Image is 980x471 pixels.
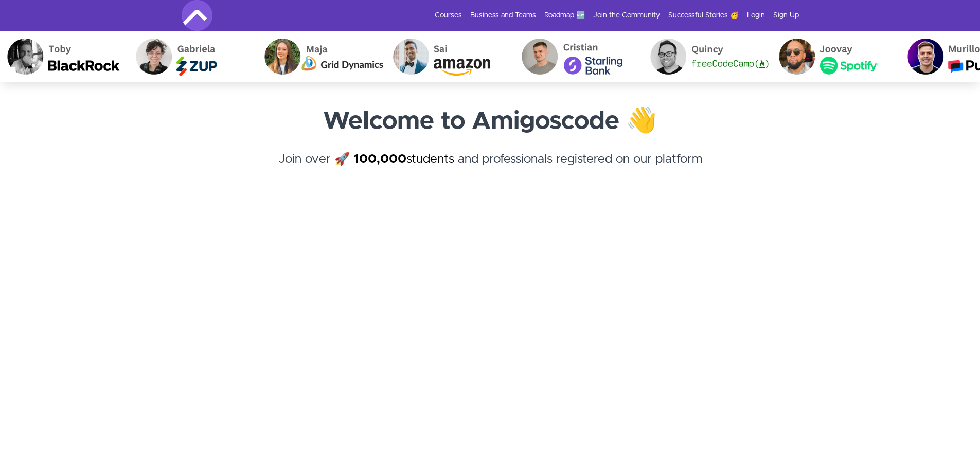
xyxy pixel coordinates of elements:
[323,109,657,134] strong: Welcome to Amigoscode 👋
[470,10,536,21] a: Business and Teams
[435,10,462,21] a: Courses
[668,10,739,21] a: Successful Stories 🥳
[353,153,454,166] a: 100,000students
[773,10,799,21] a: Sign Up
[593,10,660,21] a: Join the Community
[353,153,406,166] strong: 100,000
[256,31,385,82] img: Maja
[385,31,513,82] img: Sai
[747,10,765,21] a: Login
[182,150,799,187] h4: Join over 🚀 and professionals registered on our platform
[128,31,256,82] img: Gabriela
[771,31,899,82] img: Joovay
[513,31,642,82] img: Cristian
[544,10,585,21] a: Roadmap 🆕
[642,31,771,82] img: Quincy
